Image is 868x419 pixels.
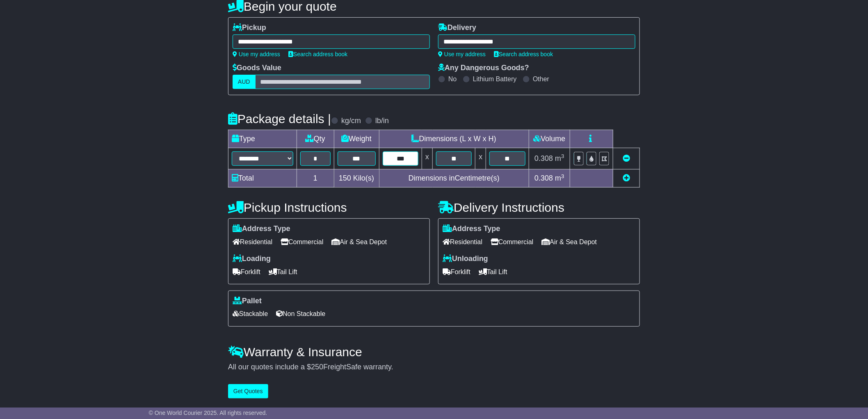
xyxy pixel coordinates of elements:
td: x [422,148,433,169]
span: Air & Sea Depot [332,236,387,248]
td: Volume [529,130,570,148]
label: Lithium Battery [473,75,517,83]
a: Use my address [438,51,486,57]
h4: Package details | [228,112,331,126]
span: Tail Lift [269,266,297,278]
span: m [555,174,564,182]
td: Total [228,169,297,188]
label: Other [533,75,549,83]
sup: 3 [561,153,564,159]
span: Residential [233,236,272,248]
h4: Delivery Instructions [438,201,640,214]
span: 0.308 [535,174,553,182]
span: Commercial [491,236,533,248]
span: Forklift [443,266,471,278]
label: Delivery [438,23,476,32]
h4: Warranty & Insurance [228,345,640,359]
label: Unloading [443,254,488,263]
td: Dimensions (L x W x H) [379,130,529,148]
span: © One World Courier 2025. All rights reserved. [149,410,267,416]
label: No [448,75,457,83]
td: Dimensions in Centimetre(s) [379,169,529,188]
sup: 3 [561,173,564,179]
label: kg/cm [341,117,361,126]
span: 150 [339,174,351,182]
td: 1 [297,169,334,188]
span: Stackable [233,307,268,320]
td: Type [228,130,297,148]
label: Address Type [443,224,500,234]
label: Loading [233,254,271,263]
label: AUD [233,75,256,89]
div: All our quotes include a $ FreightSafe warranty. [228,363,640,372]
a: Use my address [233,51,280,57]
h4: Pickup Instructions [228,201,430,214]
a: Remove this item [623,154,630,163]
td: Kilo(s) [334,169,379,188]
span: m [555,154,564,163]
span: 250 [311,363,323,371]
a: Search address book [288,51,347,57]
span: Forklift [233,266,260,278]
label: Any Dangerous Goods? [438,64,529,73]
a: Add new item [623,174,630,182]
span: Tail Lift [479,266,507,278]
span: Non Stackable [276,307,325,320]
button: Get Quotes [228,384,268,398]
td: Weight [334,130,379,148]
label: Address Type [233,224,290,234]
a: Search address book [494,51,553,57]
span: Air & Sea Depot [542,236,597,248]
label: lb/in [375,117,389,126]
span: 0.308 [535,154,553,163]
span: Commercial [281,236,323,248]
label: Goods Value [233,64,281,73]
td: Qty [297,130,334,148]
span: Residential [443,236,482,248]
label: Pallet [233,297,262,306]
td: x [475,148,486,169]
label: Pickup [233,23,266,32]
